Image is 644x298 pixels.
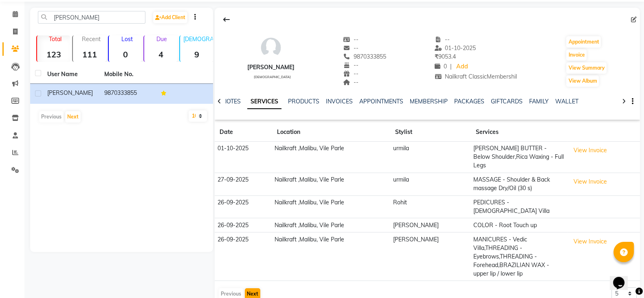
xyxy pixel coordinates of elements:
[218,12,235,27] div: Back to Client
[390,218,470,232] td: [PERSON_NAME]
[570,235,611,248] button: View Invoice
[259,35,283,60] img: avatar
[455,61,469,72] a: Add
[42,65,99,84] th: User Name
[272,173,390,195] td: Nailkraft ,Malibu, Vile Parle
[435,44,476,52] span: 01-10-2025
[491,98,523,105] a: GIFTCARDS
[254,75,291,79] span: [DEMOGRAPHIC_DATA]
[272,142,390,173] td: Nailkraft ,Malibu, Vile Parle
[73,49,106,59] strong: 111
[215,218,272,232] td: 26-09-2025
[65,111,81,123] button: Next
[435,53,438,60] span: ₹
[470,123,567,142] th: Services
[470,232,567,281] td: MANICURES - Vedic Villa,THREADING - Eyebrows,THREADING - Forehead,BRAZILIAN WAX - upper lip / low...
[570,144,611,157] button: View Invoice
[470,195,567,218] td: PEDICURES - [DEMOGRAPHIC_DATA] Villa
[343,79,358,86] span: --
[570,175,611,188] button: View Invoice
[610,265,636,290] iframe: chat widget
[390,142,470,173] td: urmila
[247,63,295,72] div: [PERSON_NAME]
[343,70,358,77] span: --
[112,35,142,43] p: Lost
[37,49,70,59] strong: 123
[215,123,272,142] th: Date
[343,36,358,43] span: --
[76,35,106,43] p: Recent
[326,98,353,105] a: INVOICES
[470,142,567,173] td: [PERSON_NAME] BUTTER - Below Shoulder,Rica Waxing - Full Legs
[390,232,470,281] td: [PERSON_NAME]
[222,98,241,105] a: NOTES
[343,61,358,69] span: --
[272,218,390,232] td: Nailkraft ,Malibu, Vile Parle
[410,98,448,105] a: MEMBERSHIP
[390,173,470,195] td: urmila
[146,35,178,43] p: Due
[99,65,156,84] th: Mobile No.
[454,98,484,105] a: PACKAGES
[359,98,403,105] a: APPOINTMENTS
[566,49,587,61] button: Invoice
[435,36,450,43] span: --
[99,84,156,104] td: 9870333855
[183,35,213,43] p: [DEMOGRAPHIC_DATA]
[470,218,567,232] td: COLOR - Root Touch up
[529,98,549,105] a: FAMILY
[566,75,599,87] button: View Album
[288,98,319,105] a: PRODUCTS
[272,195,390,218] td: Nailkraft ,Malibu, Vile Parle
[450,62,452,71] span: |
[215,232,272,281] td: 26-09-2025
[153,12,187,23] a: Add Client
[272,123,390,142] th: Location
[247,94,281,109] a: SERVICES
[435,63,447,70] span: 0
[215,173,272,195] td: 27-09-2025
[566,62,607,74] button: View Summary
[272,232,390,281] td: Nailkraft ,Malibu, Vile Parle
[38,11,145,24] input: Search by Name/Mobile/Email/Code
[215,195,272,218] td: 26-09-2025
[390,195,470,218] td: Rohit
[215,142,272,173] td: 01-10-2025
[435,53,456,60] span: 9053.4
[343,53,386,60] span: 9870333855
[40,35,70,43] p: Total
[566,36,601,48] button: Appointment
[435,73,517,80] span: Nailkraft ClassicMembershil
[343,44,358,52] span: --
[144,49,178,59] strong: 4
[390,123,470,142] th: Stylist
[47,89,93,96] span: [PERSON_NAME]
[555,98,578,105] a: WALLET
[109,49,142,59] strong: 0
[470,173,567,195] td: MASSAGE - Shoulder & Back massage Dry/Oil (30 s)
[180,49,213,59] strong: 9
